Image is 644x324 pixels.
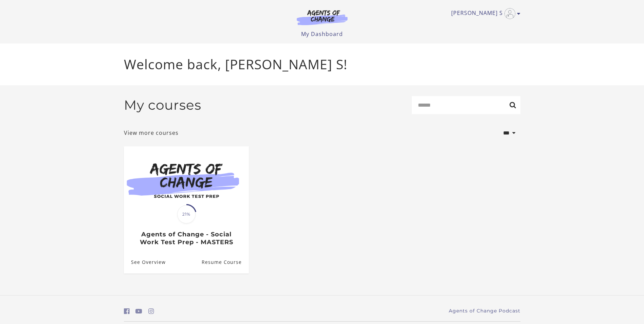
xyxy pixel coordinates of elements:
a: https://www.facebook.com/groups/aswbtestprep (Open in a new window) [124,306,130,316]
i: https://www.instagram.com/agentsofchangeprep/ (Open in a new window) [148,308,154,314]
a: My Dashboard [301,30,343,38]
a: https://www.instagram.com/agentsofchangeprep/ (Open in a new window) [148,306,154,316]
a: Agents of Change - Social Work Test Prep - MASTERS: Resume Course [201,251,249,273]
a: Agents of Change - Social Work Test Prep - MASTERS: See Overview [124,251,166,273]
a: Toggle menu [451,8,517,19]
a: View more courses [124,129,179,137]
i: https://www.youtube.com/c/AgentsofChangeTestPrepbyMeaganMitchell (Open in a new window) [135,308,142,314]
a: Agents of Change Podcast [449,307,520,314]
i: https://www.facebook.com/groups/aswbtestprep (Open in a new window) [124,308,130,314]
p: Welcome back, [PERSON_NAME] S! [124,54,520,74]
h3: Agents of Change - Social Work Test Prep - MASTERS [131,231,241,246]
h2: My courses [124,97,201,113]
img: Agents of Change Logo [290,10,355,25]
span: 21% [177,205,196,223]
a: https://www.youtube.com/c/AgentsofChangeTestPrepbyMeaganMitchell (Open in a new window) [135,306,142,316]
